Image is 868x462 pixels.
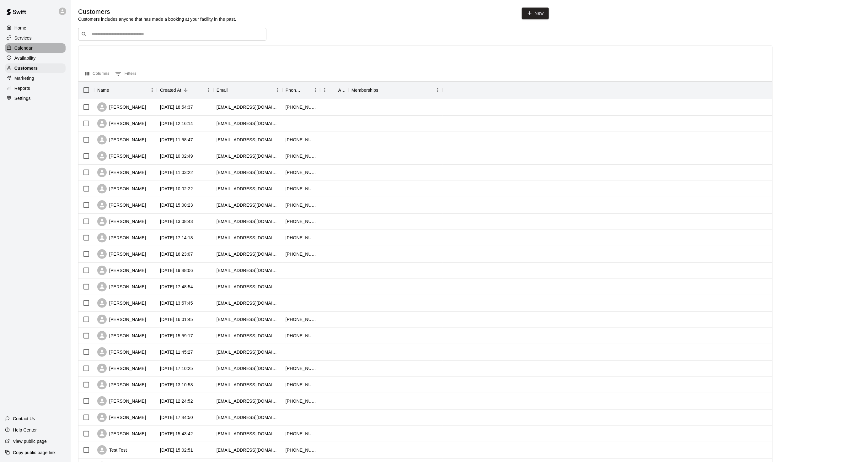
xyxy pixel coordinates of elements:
[160,333,193,339] div: 2025-08-11 15:59:17
[204,85,213,95] button: Menu
[13,416,35,422] p: Contact Us
[217,169,279,176] div: kevin9@gmail.com
[97,347,146,357] div: [PERSON_NAME]
[97,184,146,193] div: [PERSON_NAME]
[14,35,32,41] p: Services
[286,431,317,437] div: +15163984375
[217,300,279,306] div: evie049@yahoo.com
[160,218,193,225] div: 2025-08-14 13:08:43
[78,8,236,16] h5: Customers
[217,81,228,99] div: Email
[13,438,47,444] p: View public page
[160,104,193,110] div: 2025-08-20 18:54:37
[5,43,66,53] a: Calendar
[5,23,66,33] a: Home
[286,202,317,208] div: +16317865150
[160,316,193,323] div: 2025-08-11 16:01:45
[13,449,56,456] p: Copy public page link
[97,200,146,210] div: [PERSON_NAME]
[217,120,279,127] div: jordanc8000@aol.com
[217,398,279,404] div: mcoticchio1@gmail.com
[217,267,279,274] div: esaintjean11@gmail.com
[181,86,190,95] button: Sort
[286,447,317,453] div: +16313321892
[14,95,31,101] p: Settings
[14,75,34,81] p: Marketing
[228,86,237,95] button: Sort
[97,119,146,128] div: [PERSON_NAME]
[217,284,279,290] div: xjroyalex@hotmail.com
[160,202,193,208] div: 2025-08-14 15:00:23
[286,186,317,192] div: +15166479371
[273,85,282,95] button: Menu
[94,81,157,99] div: Name
[286,316,317,323] div: +15708070329
[97,168,146,177] div: [PERSON_NAME]
[5,63,66,73] a: Customers
[286,104,317,110] div: +17184080914
[217,235,279,241] div: jrmatthewsjr322@gmail.com
[5,73,66,83] a: Marketing
[160,81,181,99] div: Created At
[97,233,146,242] div: [PERSON_NAME]
[217,186,279,192] div: altima34@yahoo.com
[160,169,193,176] div: 2025-08-15 11:03:22
[286,251,317,257] div: +15168053147
[286,333,317,339] div: +15165671623
[5,94,66,103] div: Settings
[217,447,279,453] div: swaggyg2929@gmail.com
[286,365,317,372] div: +12029970764
[160,382,193,388] div: 2025-08-08 13:10:58
[97,364,146,373] div: [PERSON_NAME]
[160,186,193,192] div: 2025-08-15 10:02:22
[97,102,146,112] div: [PERSON_NAME]
[351,81,378,99] div: Memberships
[78,28,266,41] div: Search customers by name or email
[13,427,37,433] p: Help Center
[157,81,213,99] div: Created At
[97,315,146,324] div: [PERSON_NAME]
[522,8,549,19] a: New
[97,413,146,422] div: [PERSON_NAME]
[286,382,317,388] div: +15164579448
[330,86,338,95] button: Sort
[160,300,193,306] div: 2025-08-12 13:57:45
[217,414,279,421] div: tellymontalvo@yahoo.com
[217,104,279,110] div: mathewrodriguez1114@gmail.com
[160,137,193,143] div: 2025-08-17 11:58:47
[286,169,317,176] div: +13476931992
[14,65,38,71] p: Customers
[217,365,279,372] div: slepmt@yahoo.com
[97,380,146,389] div: [PERSON_NAME]
[286,218,317,225] div: +16318853060
[78,16,236,22] p: Customers includes anyone that has made a booking at your facility in the past.
[14,45,33,51] p: Calendar
[109,86,118,95] button: Sort
[160,284,193,290] div: 2025-08-12 17:48:54
[217,349,279,355] div: marco830@msn.com
[217,316,279,323] div: mshapskinsky@yahoo.com
[217,382,279,388] div: bar1674@aol.com
[14,55,36,61] p: Availability
[217,431,279,437] div: bzholispichealth@gmail.com
[97,429,146,438] div: [PERSON_NAME]
[5,53,66,63] a: Availability
[97,331,146,340] div: [PERSON_NAME]
[213,81,282,99] div: Email
[5,33,66,43] div: Services
[114,69,138,79] button: Show filters
[97,298,146,308] div: [PERSON_NAME]
[160,235,193,241] div: 2025-08-13 17:14:18
[5,84,66,93] a: Reports
[160,267,193,274] div: 2025-08-12 19:48:06
[97,249,146,259] div: [PERSON_NAME]
[217,251,279,257] div: citistesm638@gmail.com
[97,217,146,226] div: [PERSON_NAME]
[97,151,146,161] div: [PERSON_NAME]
